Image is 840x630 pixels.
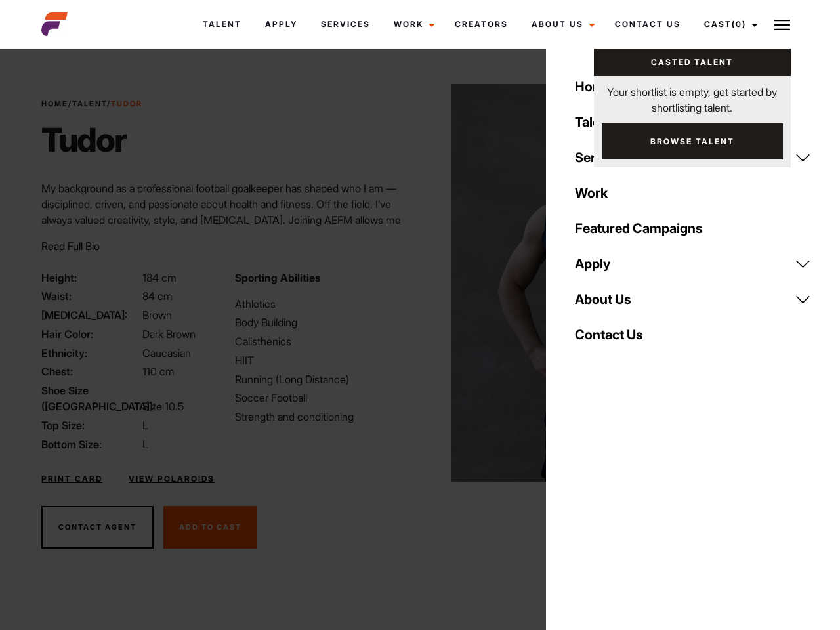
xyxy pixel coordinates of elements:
span: 184 cm [142,271,177,284]
a: Services [567,140,819,175]
span: Brown [142,308,172,322]
a: Browse Talent [602,123,783,159]
a: Talent [72,99,107,108]
a: Work [382,7,443,42]
li: Running (Long Distance) [235,371,412,387]
h1: Tudor [41,120,142,159]
span: / / [41,98,142,110]
span: Chest: [41,364,140,379]
strong: Sporting Abilities [235,271,320,284]
a: Creators [443,7,520,42]
a: Home [567,69,819,104]
button: Read Full Bio [41,238,100,254]
a: Work [567,175,819,211]
span: [MEDICAL_DATA]: [41,307,140,323]
span: Shoe Size ([GEOGRAPHIC_DATA]): [41,383,140,414]
img: cropped-aefm-brand-fav-22-square.png [41,11,68,37]
span: 110 cm [142,365,175,378]
a: Apply [567,246,819,282]
a: Contact Us [567,317,819,352]
span: (0) [732,19,746,29]
li: Calisthenics [235,333,412,349]
a: Contact Us [603,7,692,42]
a: Apply [253,7,309,42]
span: Waist: [41,288,140,304]
span: Dark Brown [142,327,196,341]
li: Soccer Football [235,390,412,406]
a: Casted Talent [594,49,791,76]
span: Bottom Size: [41,436,140,452]
span: Top Size: [41,417,140,433]
span: Hair Color: [41,326,140,342]
a: Cast(0) [692,7,766,42]
li: Body Building [235,314,412,330]
span: Read Full Bio [41,240,100,253]
p: Your shortlist is empty, get started by shortlisting talent. [594,76,791,115]
a: View Polaroids [129,473,215,485]
span: Height: [41,270,140,285]
p: My background as a professional football goalkeeper has shaped who I am — disciplined, driven, an... [41,180,412,259]
button: Add To Cast [163,506,257,549]
span: 84 cm [142,289,173,303]
li: Athletics [235,296,412,312]
li: HIIT [235,352,412,368]
li: Strength and conditioning [235,409,412,425]
a: Home [41,99,68,108]
a: Print Card [41,473,102,485]
a: Featured Campaigns [567,211,819,246]
span: L [142,419,148,432]
a: Talent [191,7,253,42]
a: About Us [520,7,603,42]
img: Burger icon [774,17,790,33]
span: Ethnicity: [41,345,140,361]
strong: Tudor [111,99,142,108]
a: About Us [567,282,819,317]
span: Size 10.5 [142,400,184,413]
span: L [142,438,148,451]
span: Caucasian [142,346,191,360]
a: Services [309,7,382,42]
span: Add To Cast [179,522,241,532]
button: Contact Agent [41,506,154,549]
a: Talent [567,104,819,140]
